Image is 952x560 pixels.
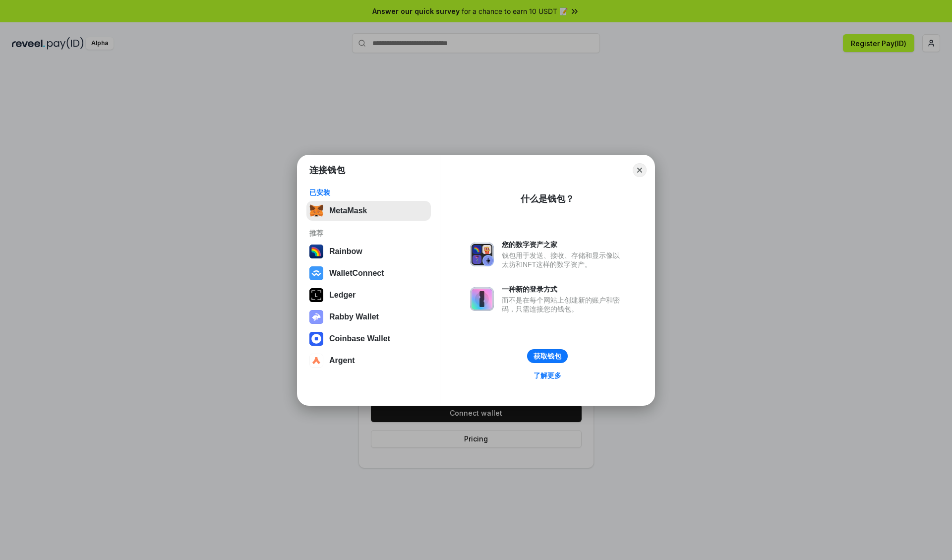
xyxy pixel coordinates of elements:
[329,291,356,300] div: Ledger
[502,251,625,269] div: 钱包用于发送、接收、存储和显示像以太坊和NFT这样的数字资产。
[502,240,625,249] div: 您的数字资产之家
[309,245,323,258] img: svg+xml,%3Csvg%20width%3D%22120%22%20height%3D%22120%22%20viewBox%3D%220%200%20120%20120%22%20fil...
[306,242,431,261] button: Rainbow
[306,351,431,371] button: Argent
[309,332,323,346] img: svg+xml,%3Csvg%20width%3D%2228%22%20height%3D%2228%22%20viewBox%3D%220%200%2028%2028%22%20fill%3D...
[534,352,561,361] div: 获取钱包
[309,266,323,280] img: svg+xml,%3Csvg%20width%3D%2228%22%20height%3D%2228%22%20viewBox%3D%220%200%2028%2028%22%20fill%3D...
[309,204,323,218] img: svg+xml,%3Csvg%20fill%3D%22none%22%20height%3D%2233%22%20viewBox%3D%220%200%2035%2033%22%20width%...
[306,201,431,221] button: MetaMask
[329,334,390,343] div: Coinbase Wallet
[521,193,574,205] div: 什么是钱包？
[502,296,625,313] div: 而不是在每个网站上创建新的账户和密码，只需连接您的钱包。
[306,263,431,283] button: WalletConnect
[309,310,323,324] img: svg+xml,%3Csvg%20xmlns%3D%22http%3A%2F%2Fwww.w3.org%2F2000%2Fsvg%22%20fill%3D%22none%22%20viewBox...
[306,285,431,305] button: Ledger
[309,188,428,197] div: 已安装
[306,329,431,349] button: Coinbase Wallet
[534,371,561,380] div: 了解更多
[528,369,567,382] a: 了解更多
[329,356,355,365] div: Argent
[502,285,625,294] div: 一种新的登录方式
[527,349,568,363] button: 获取钱包
[329,247,362,256] div: Rainbow
[309,164,345,176] h1: 连接钱包
[309,288,323,302] img: svg+xml,%3Csvg%20xmlns%3D%22http%3A%2F%2Fwww.w3.org%2F2000%2Fsvg%22%20width%3D%2228%22%20height%3...
[329,312,379,321] div: Rabby Wallet
[329,206,367,215] div: MetaMask
[306,307,431,327] button: Rabby Wallet
[470,287,494,311] img: svg+xml,%3Csvg%20xmlns%3D%22http%3A%2F%2Fwww.w3.org%2F2000%2Fsvg%22%20fill%3D%22none%22%20viewBox...
[633,163,647,177] button: Close
[329,269,384,278] div: WalletConnect
[309,354,323,368] img: svg+xml,%3Csvg%20width%3D%2228%22%20height%3D%2228%22%20viewBox%3D%220%200%2028%2028%22%20fill%3D...
[309,229,428,238] div: 推荐
[470,243,494,266] img: svg+xml,%3Csvg%20xmlns%3D%22http%3A%2F%2Fwww.w3.org%2F2000%2Fsvg%22%20fill%3D%22none%22%20viewBox...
